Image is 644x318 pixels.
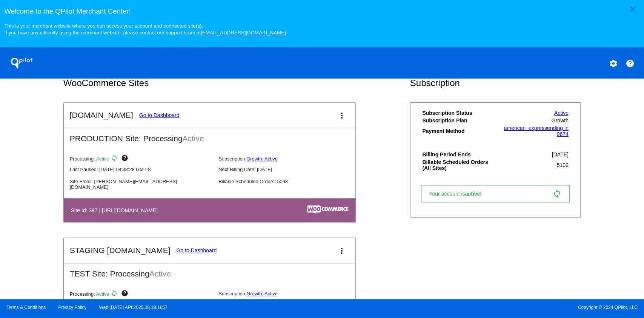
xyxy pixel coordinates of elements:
mat-icon: sync [111,154,120,164]
h3: Welcome to the QPilot Merchant Center! [4,7,639,15]
a: Go to Dashboard [139,112,180,118]
h2: PRODUCTION Site: Processing [64,128,355,143]
th: Subscription Plan [422,117,495,124]
mat-icon: sync [553,189,562,198]
th: Billing Period Ends [422,151,495,158]
mat-icon: close [628,5,637,14]
span: Growth [552,117,569,123]
h1: QPilot [6,56,37,71]
span: 5102 [556,162,568,168]
p: Processing: [70,290,212,299]
a: american_expressending in 9674 [504,125,568,137]
p: Processing: [70,154,212,164]
p: Site Email: [PERSON_NAME][EMAIL_ADDRESS][DOMAIN_NAME] [70,179,212,190]
p: Next Billing Date: [DATE] [218,167,361,172]
span: Active [183,134,204,143]
span: active! [465,191,485,197]
th: Subscription Status [422,110,495,116]
p: Billable Scheduled Orders: 5098 [218,179,361,184]
mat-icon: sync [111,290,120,299]
a: Growth: Active [246,291,278,296]
mat-icon: more_vert [337,246,346,255]
span: Active [96,291,109,296]
h2: Subscription [410,78,581,88]
span: american_express [504,125,547,131]
a: Terms & Conditions [6,305,46,310]
h2: WooCommerce Sites [63,78,410,88]
h2: [DOMAIN_NAME] [70,111,133,120]
a: Privacy Policy [58,305,87,310]
mat-icon: help [121,290,130,299]
th: Billable Scheduled Orders (All Sites) [422,159,495,171]
mat-icon: settings [609,59,618,68]
mat-icon: help [626,59,635,68]
h4: Site Id: 397 | [URL][DOMAIN_NAME] [71,207,161,213]
a: Web:[DATE] API:2025.08.19.1657 [99,305,168,310]
a: [EMAIL_ADDRESS][DOMAIN_NAME] [201,30,286,36]
p: Last Paused: [DATE] 08:38:28 GMT-8 [70,167,212,172]
h2: STAGING [DOMAIN_NAME] [70,246,171,255]
small: This is your merchant website where you can access your account and connected site(s). If you hav... [4,23,286,36]
span: Copyright © 2024 QPilot, LLC [329,305,638,310]
a: Active [554,110,569,116]
h2: TEST Site: Processing [64,263,355,278]
img: c53aa0e5-ae75-48aa-9bee-956650975ee5 [307,205,348,214]
p: Subscription: [218,291,361,296]
a: Growth: Active [246,156,278,162]
span: Active [96,156,109,162]
span: [DATE] [552,151,569,157]
th: Payment Method [422,125,495,137]
mat-icon: more_vert [337,111,346,120]
a: Go to Dashboard [177,247,217,253]
p: Subscription: [218,156,361,162]
a: Your account isactive! sync [421,185,569,202]
mat-icon: help [121,154,130,164]
span: Your account is [429,191,489,197]
span: Active [149,269,171,278]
